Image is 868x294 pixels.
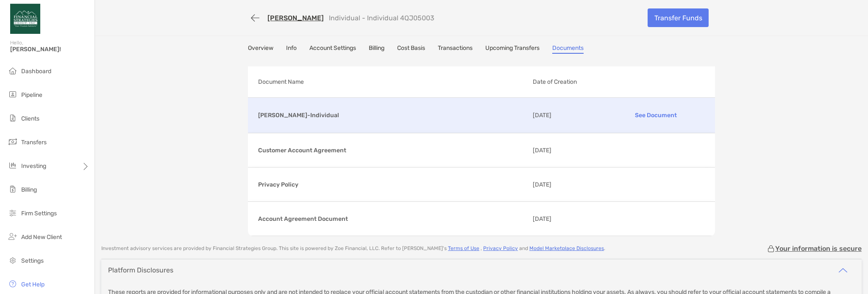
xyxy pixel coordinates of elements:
p: Date of Creation [533,77,712,87]
span: Settings [21,257,44,264]
p: Your information is secure [775,245,862,253]
a: Billing [369,44,384,54]
span: Investing [21,162,46,170]
a: Privacy Policy [483,245,518,251]
img: investing icon [8,160,18,170]
span: [PERSON_NAME]! [10,46,89,53]
p: [DATE] [533,110,600,121]
a: Transactions [438,44,473,54]
img: icon arrow [838,265,848,275]
p: [DATE] [533,214,600,224]
span: Billing [21,186,37,193]
span: Pipeline [21,91,42,99]
span: Clients [21,115,39,122]
span: Get Help [21,281,45,288]
span: Dashboard [21,68,51,75]
a: Info [286,44,297,54]
p: [PERSON_NAME]-Individual [258,110,526,121]
a: Documents [552,44,584,54]
p: Document Name [258,77,526,87]
p: Customer Account Agreement [258,145,526,156]
img: Zoe Logo [10,3,40,34]
img: get-help icon [8,279,18,289]
p: [DATE] [533,145,600,156]
p: See Document [606,108,705,123]
span: Add New Client [21,234,62,241]
a: Model Marketplace Disclosures [529,245,604,251]
img: firm-settings icon [8,208,18,218]
div: Platform Disclosures [108,266,173,274]
p: Account Agreement Document [258,214,526,224]
a: [PERSON_NAME] [267,14,324,22]
img: add_new_client icon [8,231,18,242]
img: clients icon [8,113,18,123]
p: Investment advisory services are provided by Financial Strategies Group . This site is powered by... [101,245,605,252]
p: [DATE] [533,179,600,190]
img: transfers icon [8,137,18,147]
a: Upcoming Transfers [485,44,540,54]
p: Individual - Individual 4QJ05003 [329,14,434,22]
a: Transfer Funds [648,8,709,27]
span: Transfers [21,139,47,146]
a: Terms of Use [448,245,479,251]
p: Privacy Policy [258,179,526,190]
img: settings icon [8,255,18,265]
img: pipeline icon [8,89,18,99]
a: Overview [248,44,273,54]
a: Cost Basis [397,44,425,54]
img: dashboard icon [8,66,18,76]
a: Account Settings [309,44,356,54]
span: Firm Settings [21,210,57,217]
img: billing icon [8,184,18,194]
